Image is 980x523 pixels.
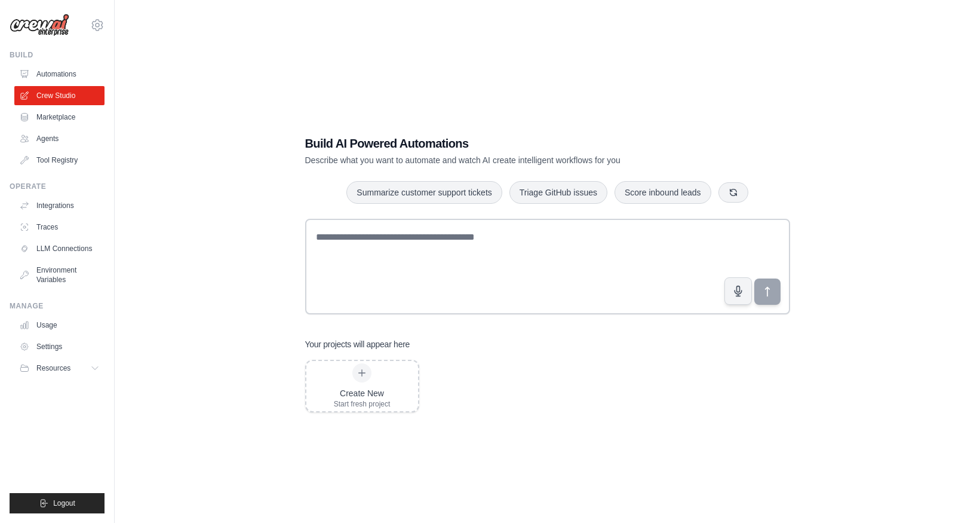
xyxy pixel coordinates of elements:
div: Manage [10,301,105,311]
a: Tool Registry [14,151,105,170]
div: Create New [334,387,391,399]
a: LLM Connections [14,239,105,258]
a: Environment Variables [14,261,105,289]
button: Logout [10,493,105,513]
button: Click to speak your automation idea [724,277,752,305]
a: Integrations [14,196,105,215]
div: Build [10,50,105,60]
button: Summarize customer support tickets [346,181,502,204]
span: Resources [36,363,70,373]
a: Traces [14,218,105,237]
span: Logout [53,498,75,508]
button: Get new suggestions [718,182,748,203]
a: Crew Studio [14,86,105,105]
button: Triage GitHub issues [509,181,607,204]
a: Marketplace [14,108,105,127]
button: Resources [14,359,105,378]
button: Score inbound leads [615,181,711,204]
a: Agents [14,129,105,148]
h1: Build AI Powered Automations [305,135,706,152]
p: Describe what you want to automate and watch AI create intelligent workflows for you [305,154,706,166]
a: Settings [14,337,105,356]
div: Operate [10,182,105,191]
img: Logo [10,14,69,36]
a: Usage [14,316,105,335]
a: Automations [14,65,105,84]
div: Start fresh project [334,399,391,409]
h3: Your projects will appear here [305,338,410,350]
